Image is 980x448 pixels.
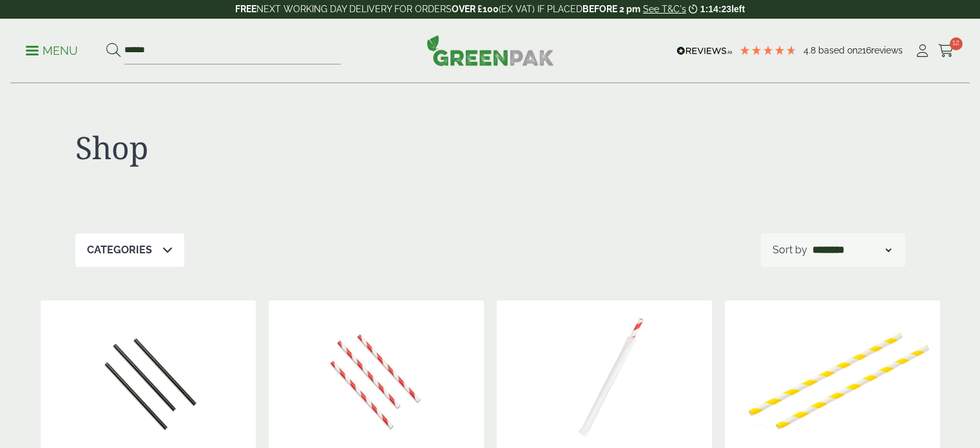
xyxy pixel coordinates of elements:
[700,4,731,14] span: 1:14:23
[739,44,797,56] div: 4.79 Stars
[87,242,152,258] p: Categories
[26,43,78,56] a: Menu
[582,4,640,14] strong: BEFORE 2 pm
[75,129,490,166] h1: Shop
[643,4,686,14] a: See T&C's
[938,41,954,61] a: 12
[773,242,807,258] p: Sort by
[858,45,871,55] span: 216
[677,46,733,55] img: REVIEWS.io
[818,45,858,55] span: Based on
[810,242,894,258] select: Shop order
[26,43,78,59] p: Menu
[452,4,499,14] strong: OVER £100
[427,35,554,66] img: GreenPak Supplies
[938,44,954,57] i: Cart
[871,45,903,55] span: reviews
[235,4,256,14] strong: FREE
[950,37,963,50] span: 12
[914,44,930,57] i: My Account
[731,4,745,14] span: left
[803,45,818,55] span: 4.8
